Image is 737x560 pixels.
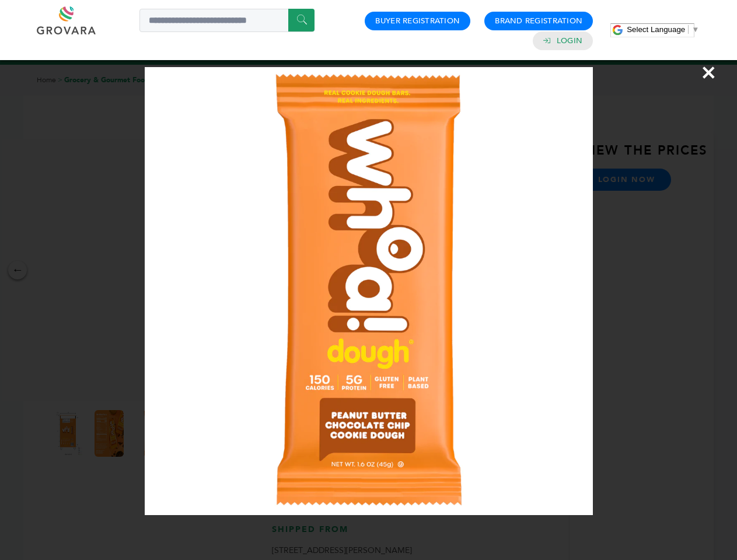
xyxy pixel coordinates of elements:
[691,25,699,34] span: ▼
[557,36,582,46] a: Login
[627,25,685,34] span: Select Language
[495,16,582,26] a: Brand Registration
[701,56,717,89] span: ×
[627,25,699,34] a: Select Language​
[375,16,460,26] a: Buyer Registration
[145,67,593,515] img: Image Preview
[688,25,689,34] span: ​
[139,9,315,32] input: Search a product or brand...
